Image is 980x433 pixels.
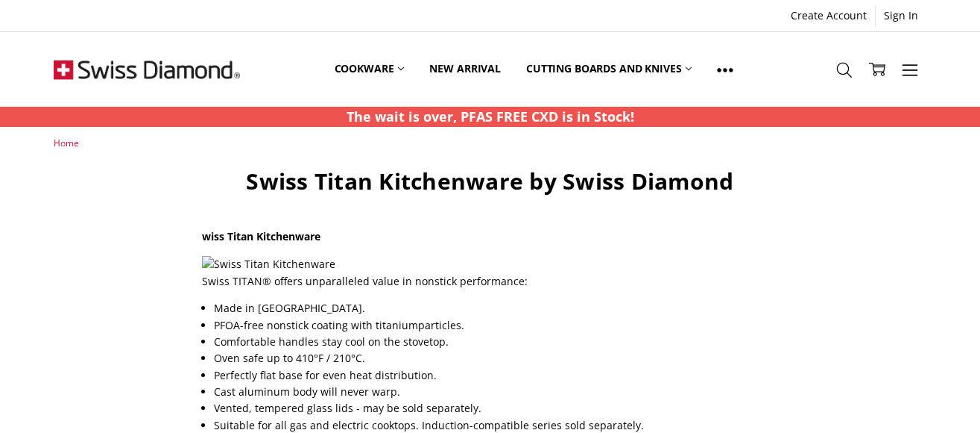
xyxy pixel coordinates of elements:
img: Free Shipping On Every Order [54,32,240,107]
span: Suitable for all gas and electric cooktops. Induction-compatible series sold separately. [214,418,644,432]
p: The wait is over, PFAS FREE CXD is in Stock! [347,107,634,127]
h1: Swiss Titan Kitchenware by Swiss Diamond [202,167,778,196]
li: particles [214,317,777,334]
span: Swiss TITAN® offers unparalleled value in nonstick performance: [202,274,528,288]
a: New arrival [417,36,513,102]
span: Made in [GEOGRAPHIC_DATA]. [214,301,365,315]
span: Vented, tempered glass lids - may be sold separately. [214,401,481,415]
span: Perfectly flat base for even heat distribution. [214,368,437,382]
a: Home [54,137,79,149]
span: PFOA-free nonstick coating with titanium [214,318,418,332]
a: Create Account [783,5,875,26]
img: Swiss Titan Kitchenware [202,256,335,272]
strong: wiss Titan Kitchenware [202,229,320,243]
a: Cutting boards and knives [513,36,705,102]
span: Oven safe up to 410°F / 210°C. [214,351,365,365]
span: Comfortable handles stay cool on the stovetop. [214,334,449,349]
a: Sign In [876,5,926,26]
a: Show All [704,36,746,103]
span: Cast aluminum body will never warp. [214,384,400,399]
span: . [461,318,464,332]
a: Cookware [322,36,417,102]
